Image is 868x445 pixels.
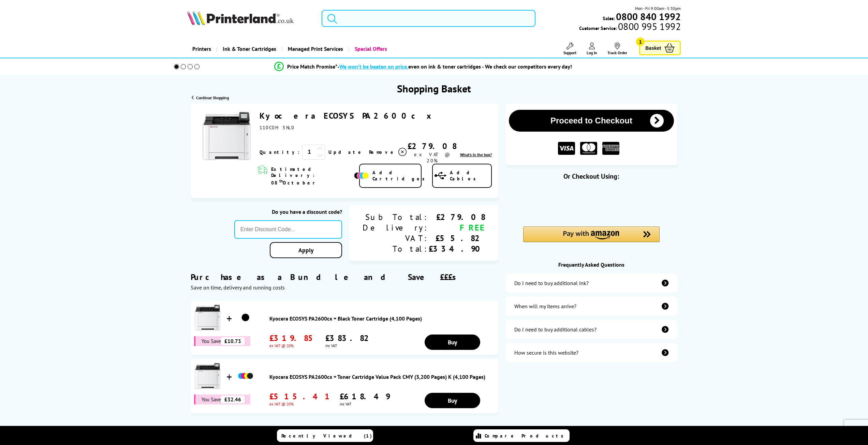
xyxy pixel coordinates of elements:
[505,261,678,268] div: Frequently Asked Questions
[617,23,681,30] span: 0800 995 1992
[269,391,333,402] span: £515.41
[340,391,390,402] span: £618.49
[279,178,283,183] sup: th
[271,166,352,186] span: Estimated Delivery: 08 October
[425,393,480,408] a: Buy
[281,433,372,439] span: Recently Viewed (1)
[369,147,408,157] a: Delete item from your basket
[328,149,364,155] a: Update
[339,63,408,70] span: We won’t be beaten on price,
[196,95,229,100] span: Continue Shopping
[505,297,678,316] a: items-arrive
[269,333,319,343] span: £319.85
[194,336,251,346] div: You Save
[187,10,294,25] img: Printerland Logo
[639,41,681,55] a: Basket 1
[505,320,678,339] a: additional-cables
[221,396,245,403] span: £32.46
[505,172,678,181] div: Or Checkout Using:
[505,273,678,293] a: additional-ink
[425,335,480,350] a: Buy
[408,141,456,151] div: £279.08
[237,368,254,385] img: Kyocera ECOSYS PA2600cx + Toner Cartridge Value Pack CMY (3,200 Pages) K (4,100 Pages)
[325,333,374,343] span: £383.82
[616,10,681,23] b: 0800 840 1992
[414,151,450,164] span: ex VAT @ 20%
[514,280,589,286] div: Do I need to buy additional ink?
[429,233,485,243] div: £55.82
[337,63,572,70] div: - even on ink & toner cartridges - We check our competitors every day!
[429,212,485,222] div: £279.08
[397,82,471,95] h1: Shopping Basket
[187,10,313,27] a: Printerland Logo
[192,95,229,100] a: Continue Shopping
[460,152,492,157] span: What's in the box?
[363,222,429,233] div: Delivery:
[354,172,369,179] img: Add Cartridges
[558,142,575,155] img: VISA
[473,429,570,442] a: Compare Products
[269,315,495,322] a: Kyocera ECOSYS PA2600cx + Black Toner Cartridge (4,100 Pages)
[348,40,392,58] a: Special Offers
[191,262,499,291] div: Purchase as a Bundle and Save £££s
[603,15,615,21] span: Sales:
[234,208,342,215] div: Do you have a discount code?
[201,111,252,162] img: Kyocera ECOSYS PA2600cx
[645,43,661,53] span: Basket
[269,343,319,348] span: ex VAT @ 20%
[325,343,374,348] span: inc VAT
[287,63,337,70] span: Price Match Promise*
[194,362,221,390] img: Kyocera ECOSYS PA2600cx + Toner Cartridge Value Pack CMY (3,200 Pages) K (4,100 Pages)
[369,149,396,155] span: Remove
[460,152,492,157] a: lnk_inthebox
[563,43,576,55] a: Support
[187,40,216,58] a: Printers
[587,50,597,55] span: Log In
[579,23,681,31] span: Customer Service:
[234,220,342,239] input: Enter Discount Code...
[450,169,491,182] span: Add Cables
[165,61,682,73] li: modal_Promise
[602,142,619,155] img: American Express
[269,402,333,406] span: ex VAT @ 20%
[505,343,678,362] a: secure-website
[216,40,281,58] a: Ink & Toner Cartridges
[523,192,660,207] iframe: PayPal
[281,40,348,58] a: Managed Print Services
[270,242,342,258] a: Apply
[429,222,485,233] div: FREE
[223,40,276,58] span: Ink & Toner Cartridges
[514,349,578,356] div: How secure is this website?
[363,212,429,222] div: Sub Total:
[277,429,373,442] a: Recently Viewed (1)
[260,110,436,121] a: Kyocera ECOSYS PA2600cx
[514,326,597,333] div: Do I need to buy additional cables?
[269,373,495,380] a: Kyocera ECOSYS PA2600cx + Toner Cartridge Value Pack CMY (3,200 Pages) K (4,100 Pages)
[191,284,499,291] div: Save on time, delivery and running costs
[514,303,576,310] div: When will my items arrive?
[194,395,251,404] div: You Save
[635,5,681,12] span: Mon - Fri 9:00am - 5:30pm
[509,110,674,132] button: Proceed to Checkout
[260,124,295,131] span: 110C0H3NL0
[363,243,429,254] div: Total:
[194,304,221,331] img: Kyocera ECOSYS PA2600cx + Black Toner Cartridge (4,100 Pages)
[372,169,428,182] span: Add Cartridges
[615,13,681,20] a: 0800 840 1992
[260,149,299,155] span: Quantity:
[485,433,567,439] span: Compare Products
[607,43,627,55] a: Track Order
[237,309,254,326] img: Kyocera ECOSYS PA2600cx + Black Toner Cartridge (4,100 Pages)
[563,50,576,55] span: Support
[636,38,645,46] span: 1
[340,402,390,406] span: inc VAT
[363,233,429,243] div: VAT:
[221,337,245,345] span: £10.73
[523,226,660,250] div: Amazon Pay - Use your Amazon account
[429,243,485,254] div: £334.90
[580,142,597,155] img: MASTER CARD
[587,43,597,55] a: Log In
